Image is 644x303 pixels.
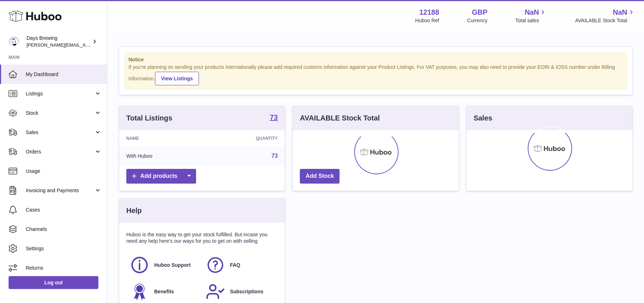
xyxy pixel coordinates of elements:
img: greg@daysbrewing.com [9,36,19,47]
span: Huboo Support [154,262,191,269]
span: FAQ [230,262,240,269]
h3: Total Listings [126,113,172,123]
h3: AVAILABLE Stock Total [300,113,380,123]
a: Huboo Support [130,255,199,275]
h3: Help [126,206,142,216]
span: Total sales [515,17,547,24]
a: NaN Total sales [515,8,547,24]
a: FAQ [206,255,274,275]
span: Settings [26,245,102,252]
p: Huboo is the easy way to get your stock fulfilled. But incase you need any help here's our ways f... [126,231,278,245]
a: Add products [126,169,196,184]
div: Days Brewing [26,35,91,48]
span: Subscriptions [230,288,263,295]
span: NaN [613,8,627,17]
span: Listings [26,90,94,97]
strong: 73 [270,114,278,121]
span: Benefits [154,288,174,295]
span: Orders [26,148,94,155]
div: Huboo Ref [415,17,439,24]
span: [PERSON_NAME][EMAIL_ADDRESS][DOMAIN_NAME] [26,42,143,48]
span: Returns [26,265,102,271]
span: Cases [26,207,102,213]
td: With Huboo [119,147,206,165]
a: Log out [9,276,98,289]
th: Quantity [206,130,285,147]
h3: Sales [474,113,492,123]
a: Add Stock [300,169,340,184]
a: 73 [270,114,278,122]
span: NaN [525,8,539,17]
strong: Notice [128,56,623,63]
span: Channels [26,226,102,233]
span: Stock [26,110,94,117]
a: View Listings [155,72,199,85]
div: If you're planning on sending your products internationally please add required customs informati... [128,64,623,85]
strong: 12188 [419,8,439,17]
span: Usage [26,168,102,175]
span: Invoicing and Payments [26,187,94,194]
strong: GBP [472,8,487,17]
span: My Dashboard [26,71,102,78]
a: Subscriptions [206,282,274,301]
a: Benefits [130,282,199,301]
span: Sales [26,129,94,136]
a: 73 [272,153,278,159]
span: AVAILABLE Stock Total [575,17,635,24]
th: Name [119,130,206,147]
a: NaN AVAILABLE Stock Total [575,8,635,24]
div: Currency [467,17,488,24]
